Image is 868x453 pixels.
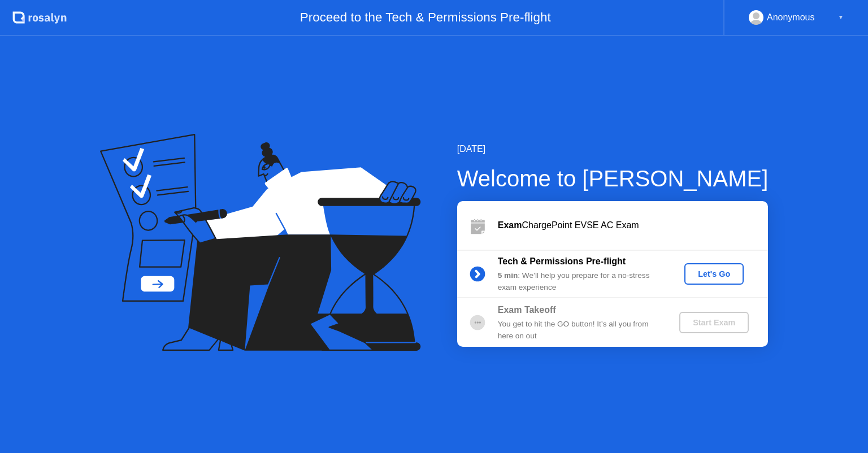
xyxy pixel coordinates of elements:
[684,263,744,285] button: Let's Go
[498,270,661,293] div: : We’ll help you prepare for a no-stress exam experience
[767,10,815,25] div: Anonymous
[498,256,626,266] b: Tech & Permissions Pre-flight
[679,312,749,333] button: Start Exam
[498,220,522,230] b: Exam
[498,305,556,315] b: Exam Takeoff
[838,10,844,25] div: ▼
[689,269,739,278] div: Let's Go
[498,319,661,342] div: You get to hit the GO button! It’s all you from here on out
[498,219,768,232] div: ChargePoint EVSE AC Exam
[457,162,769,195] div: Welcome to [PERSON_NAME]
[498,271,518,280] b: 5 min
[457,142,769,156] div: [DATE]
[684,318,744,327] div: Start Exam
